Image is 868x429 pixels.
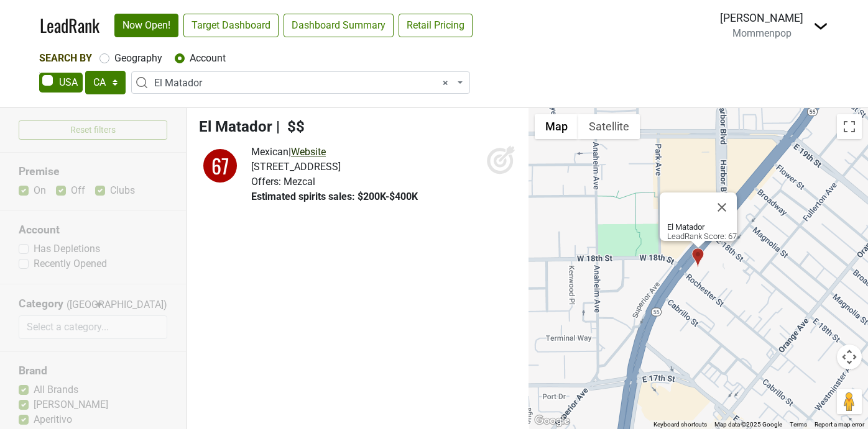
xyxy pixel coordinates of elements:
[39,52,92,64] span: Search By
[284,14,394,37] a: Dashboard Summary
[691,248,704,268] div: El Matador
[578,114,640,139] button: Show satellite imagery
[532,413,573,429] img: Google
[837,345,862,369] button: Map camera controls
[40,12,99,38] a: LeadRank
[114,14,178,37] a: Now Open!
[251,191,418,202] span: Estimated spirits sales: $200K-$400K
[837,389,862,414] button: Drag Pegman onto the map to open Street View
[443,76,448,91] span: Remove all items
[667,222,704,232] b: El Matador
[653,420,707,429] button: Keyboard shortcuts
[707,192,737,222] button: Close
[251,176,281,187] span: Offers:
[251,145,418,160] div: |
[667,222,737,241] div: LeadRank Score: 67
[114,51,162,66] label: Geography
[535,114,578,139] button: Show street map
[291,146,326,158] a: Website
[399,14,473,37] a: Retail Pricing
[720,10,803,26] div: [PERSON_NAME]
[199,145,241,187] img: quadrant_split.svg
[131,71,470,94] span: El Matador
[183,14,279,37] a: Target Dashboard
[201,147,239,184] div: 67
[276,118,305,135] span: | $$
[815,421,864,428] a: Report a map error
[532,413,573,429] a: Open this area in Google Maps (opens a new window)
[837,114,862,139] button: Toggle fullscreen view
[714,421,782,428] span: Map data ©2025 Google
[154,76,455,91] span: El Matador
[732,27,792,39] span: Mommenpop
[190,51,226,66] label: Account
[813,19,828,34] img: Dropdown Menu
[199,118,272,135] span: El Matador
[251,161,341,173] span: [STREET_ADDRESS]
[251,146,289,158] span: Mexican
[790,421,807,428] a: Terms (opens in new tab)
[284,176,315,187] span: Mezcal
